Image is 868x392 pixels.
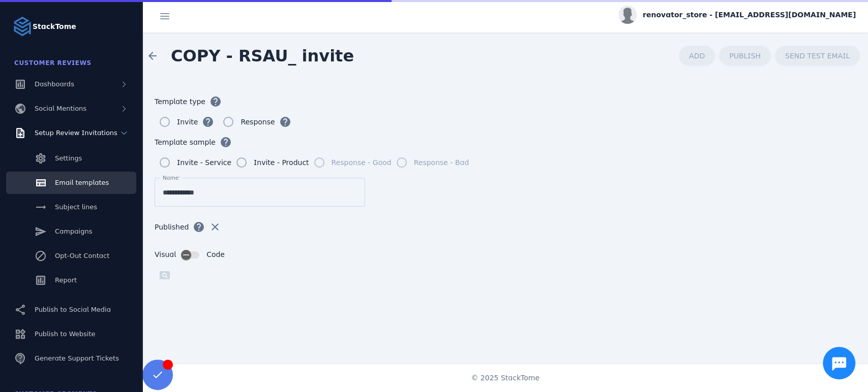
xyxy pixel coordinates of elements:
[171,46,354,66] span: COPY - RSAU_ invite
[6,269,136,291] a: Report
[35,354,119,362] span: Generate Support Tickets
[206,249,225,260] span: Code
[6,347,136,370] a: Generate Support Tickets
[163,175,178,181] mat-label: Name
[35,129,117,137] span: Setup Review Invitations
[155,96,205,107] span: Template type
[55,154,82,162] span: Settings
[209,221,221,233] mat-icon: clear
[155,249,176,260] span: Visual
[55,179,109,186] span: Email templates
[35,330,95,338] span: Publish to Website
[155,137,216,148] span: Template sample
[14,59,92,67] span: Customer Reviews
[35,105,86,112] span: Social Mentions
[175,156,231,169] label: Invite - Service
[412,156,469,169] label: Response - Bad
[12,16,33,37] img: Logo image
[6,220,136,243] a: Campaigns
[6,299,136,321] a: Publish to Social Media
[35,80,74,88] span: Dashboards
[330,156,392,169] label: Response - Good
[643,10,856,20] span: renovator_store - [EMAIL_ADDRESS][DOMAIN_NAME]
[55,276,77,284] span: Report
[6,323,136,345] a: Publish to Website
[6,245,136,267] a: Opt-Out Contact
[6,147,136,170] a: Settings
[618,6,637,24] img: profile.jpg
[33,21,76,32] strong: StackTome
[6,196,136,218] a: Subject lines
[55,227,92,235] span: Campaigns
[55,252,109,259] span: Opt-Out Contact
[35,306,111,313] span: Publish to Social Media
[6,172,136,194] a: Email templates
[238,116,275,128] label: Response
[175,116,198,128] label: Invite
[155,222,189,233] span: Published
[189,217,209,237] button: Published
[55,203,97,211] span: Subject lines
[252,156,309,169] label: Invite - Product
[618,6,856,24] button: renovator_store - [EMAIL_ADDRESS][DOMAIN_NAME]
[471,373,540,383] span: © 2025 StackTome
